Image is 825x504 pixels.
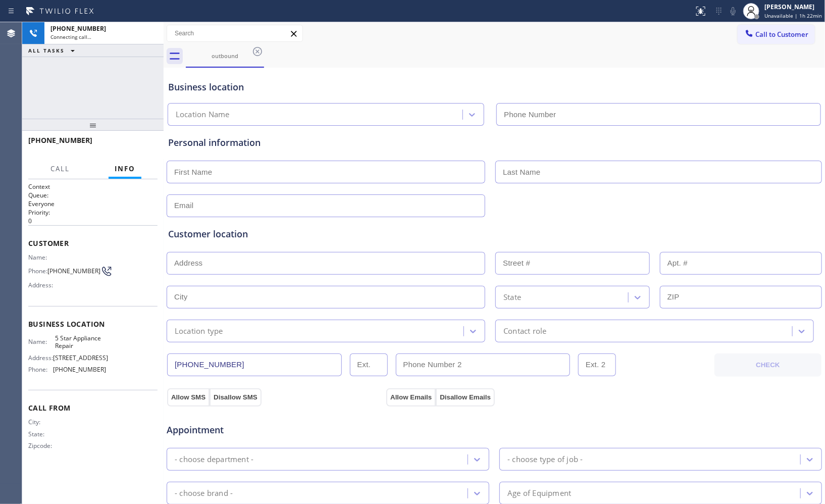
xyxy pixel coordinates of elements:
div: - choose brand - [175,487,233,499]
span: [PHONE_NUMBER] [53,366,106,373]
button: Mute [726,4,740,18]
span: [PHONE_NUMBER] [28,135,92,145]
span: Call [50,164,70,173]
button: Allow Emails [386,388,436,407]
div: [PERSON_NAME] [764,3,822,11]
span: Info [115,164,135,173]
input: Apt. # [660,252,822,275]
input: Ext. 2 [578,354,616,376]
span: Unavailable | 1h 22min [764,12,822,19]
div: - choose type of job - [507,453,583,465]
span: Phone: [28,366,53,373]
span: Call From [28,403,158,413]
input: Search [167,25,302,41]
input: Street # [495,252,650,275]
span: ALL TASKS [28,47,65,54]
input: Email [167,194,485,217]
h2: Queue: [28,191,158,199]
span: Customer [28,238,158,248]
div: Location type [175,325,223,337]
div: State [503,291,521,303]
div: Age of Equipment [507,487,571,499]
h1: Context [28,182,158,191]
p: Everyone [28,199,158,208]
input: Phone Number 2 [396,354,571,376]
span: Address: [28,281,55,289]
button: Info [109,159,141,179]
input: Address [167,252,485,275]
span: 5 Star Appliance Repair [55,334,106,350]
div: Location Name [176,109,230,121]
div: Customer location [168,227,820,241]
div: - choose department - [175,453,253,465]
span: [STREET_ADDRESS] [53,354,108,362]
span: Zipcode: [28,442,55,449]
span: Name: [28,254,55,261]
input: City [167,286,485,309]
span: State: [28,430,55,438]
button: Disallow Emails [436,388,495,407]
input: Last Name [495,161,822,183]
button: Allow SMS [167,388,210,407]
input: Ext. [350,354,388,376]
input: Phone Number [496,103,821,126]
div: outbound [187,52,263,60]
span: City: [28,418,55,426]
span: Connecting call… [50,33,91,40]
input: ZIP [660,286,822,309]
input: Phone Number [167,354,342,376]
button: Disallow SMS [210,388,262,407]
div: Personal information [168,136,820,149]
input: First Name [167,161,485,183]
button: Call to Customer [738,25,815,44]
div: Business location [168,80,820,94]
div: Contact role [503,325,546,337]
button: CHECK [714,354,822,377]
span: [PHONE_NUMBER] [50,24,106,33]
span: Phone: [28,267,47,275]
span: Appointment [167,423,384,437]
span: Business location [28,319,158,329]
button: Call [44,159,76,179]
span: Address: [28,354,53,362]
h2: Priority: [28,208,158,217]
span: Name: [28,338,55,345]
span: Call to Customer [755,30,808,39]
button: ALL TASKS [22,44,85,57]
p: 0 [28,217,158,225]
span: [PHONE_NUMBER] [47,267,100,275]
